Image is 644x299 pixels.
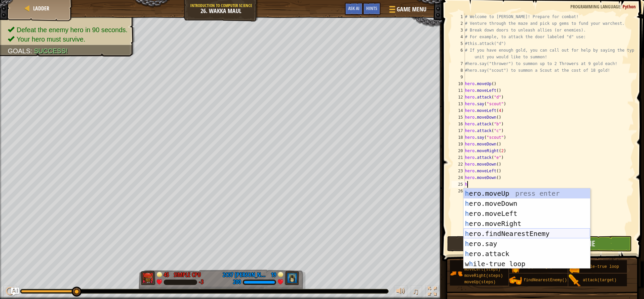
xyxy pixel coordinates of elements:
[452,134,465,141] div: 18
[583,264,619,269] span: while-true loop
[452,94,465,101] div: 12
[452,60,465,67] div: 7
[8,25,128,35] li: Defeat the enemy hero in 90 seconds.
[164,271,170,277] div: 45
[223,271,266,279] div: 2C07 [PERSON_NAME] [PERSON_NAME] 2C07 張皓南
[285,271,299,285] img: thang_avatar_frame.png
[464,267,500,272] span: moveLeft(steps)
[452,188,465,194] div: 26
[366,5,377,11] span: Hints
[348,5,359,11] span: Ask AI
[452,181,465,188] div: 25
[8,47,30,55] span: Goals
[452,114,465,121] div: 15
[452,67,465,74] div: 8
[452,174,465,181] div: 24
[452,101,465,107] div: 13
[452,20,465,27] div: 2
[31,5,49,12] a: Ladder
[570,3,620,10] span: Programming language
[17,26,128,34] span: Defeat the enemy hero in 90 seconds.
[411,285,422,299] button: ♫
[452,141,465,147] div: 19
[452,34,465,40] div: 4
[452,13,465,20] div: 1
[623,3,636,10] span: Python
[464,274,503,278] span: moveRight(steps)
[412,286,419,296] span: ♫
[620,3,623,10] span: :
[397,5,426,14] span: Game Menu
[452,107,465,114] div: 14
[452,74,465,80] div: 9
[425,285,439,299] button: Toggle fullscreen
[452,47,465,60] div: 6
[30,47,34,55] span: :
[384,3,430,18] button: Game Menu
[452,147,465,154] div: 20
[464,280,496,285] span: moveUp(steps)
[8,35,128,44] li: Your hero must survive.
[345,3,363,15] button: Ask AI
[34,47,68,55] span: Success!
[33,5,49,12] span: Ladder
[568,274,581,287] img: portrait.png
[233,279,241,285] div: 200
[452,161,465,168] div: 22
[452,27,465,34] div: 3
[452,154,465,161] div: 21
[583,278,617,283] span: attack(target)
[509,274,522,287] img: portrait.png
[174,271,201,279] div: Simple CPU
[394,285,407,299] button: Adjust volume
[524,278,567,283] span: findNearestEnemy()
[447,236,538,251] button: Run ⇧↵
[452,80,465,87] div: 10
[199,279,204,285] div: -3
[141,271,156,285] img: thang_avatar_frame.png
[452,168,465,174] div: 23
[3,285,17,299] button: Ctrl + P: Play
[578,238,595,249] span: Done
[269,271,276,277] div: 19
[17,36,85,43] span: Your hero must survive.
[452,127,465,134] div: 17
[450,267,463,280] img: portrait.png
[452,87,465,94] div: 11
[11,288,19,296] button: Ask AI
[452,40,465,47] div: 5
[452,121,465,127] div: 16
